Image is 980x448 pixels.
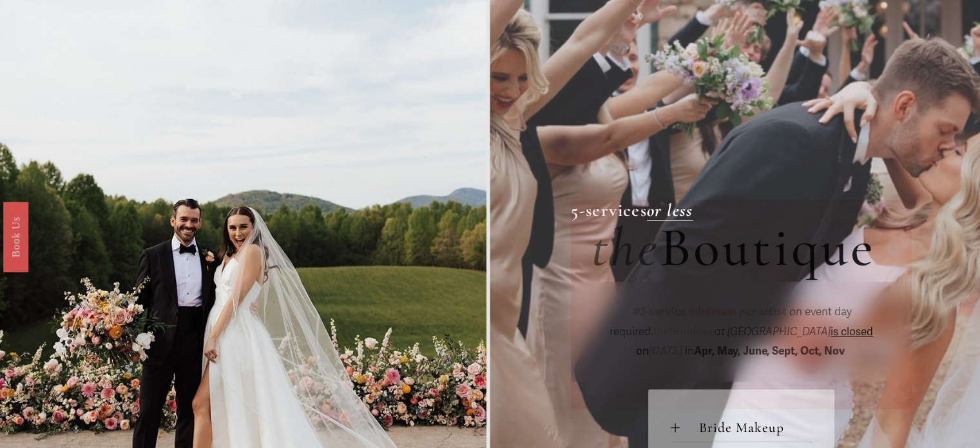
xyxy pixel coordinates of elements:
[653,325,715,338] span: Boutique
[610,305,854,338] span: on event day required.
[571,199,647,221] strong: 5-services
[671,411,812,442] button: Bride Makeup
[3,201,28,271] a: Book Us
[715,325,831,338] em: at [GEOGRAPHIC_DATA]
[591,215,660,280] em: the
[660,215,876,280] span: Boutique
[682,344,847,358] span: in
[680,419,812,436] span: Bride Makeup
[649,344,682,358] em: [DATE]
[640,305,787,318] strong: 3-service minimum per artist
[694,344,845,358] strong: Apr, May, June, Sept, Oct, Nov
[631,305,640,318] em: ✽
[647,199,693,221] a: or less
[591,302,892,362] p: on
[831,325,873,338] span: is closed
[653,325,669,338] em: the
